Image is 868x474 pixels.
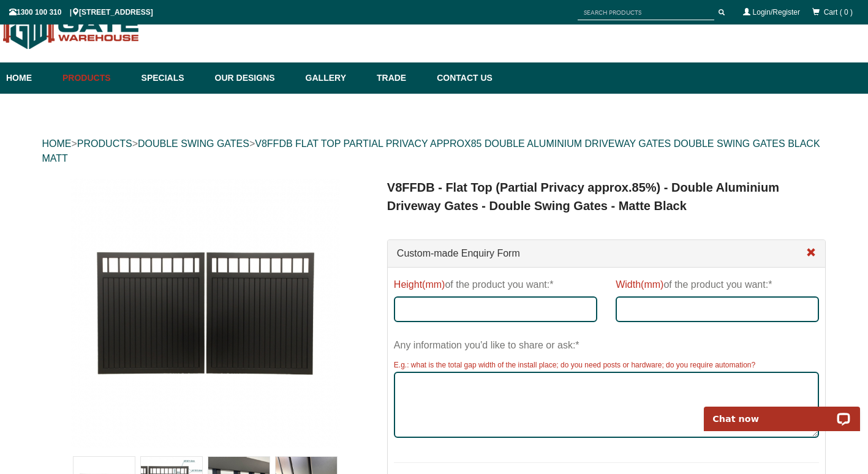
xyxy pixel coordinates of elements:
a: Specials [135,62,209,94]
h1: V8FFDB - Flat Top (Partial Privacy approx.85%) - Double Aluminium Driveway Gates - Double Swing G... [387,178,826,215]
a: HOME [42,138,72,149]
a: V8FFDB - Flat Top (Partial Privacy approx.85%) - Double Aluminium Driveway Gates - Double Swing G... [43,178,368,448]
span: Width(mm) [616,279,663,290]
img: V8FFDB - Flat Top (Partial Privacy approx.85%) - Double Aluminium Driveway Gates - Double Swing G... [70,178,340,448]
a: DOUBLE SWING GATES [138,138,249,149]
span: 1300 100 310 | [STREET_ADDRESS] [9,8,153,17]
label: of the product you want:* [616,274,772,296]
label: of the product you want:* [394,274,554,296]
label: Any information you'd like to share or ask:* [394,334,579,357]
input: SEARCH PRODUCTS [578,5,714,20]
a: Login/Register [753,8,800,17]
a: Trade [371,62,431,94]
a: Our Designs [209,62,300,94]
div: Custom-made Enquiry Form [388,240,826,268]
a: PRODUCTS [77,138,132,149]
a: Home [6,62,56,94]
span: E.g.: what is the total gap width of the install place; do you need posts or hardware; do you req... [394,361,755,369]
iframe: LiveChat chat widget [696,393,868,431]
div: > > > [42,124,826,178]
a: Contact Us [431,62,492,94]
a: Gallery [300,62,371,94]
span: Cart ( 0 ) [824,8,853,17]
a: Close [806,248,816,258]
a: Products [56,62,135,94]
span: Height(mm) [394,279,445,290]
a: V8FFDB FLAT TOP PARTIAL PRIVACY APPROX85 DOUBLE ALUMINIUM DRIVEWAY GATES DOUBLE SWING GATES BLACK... [42,138,820,164]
